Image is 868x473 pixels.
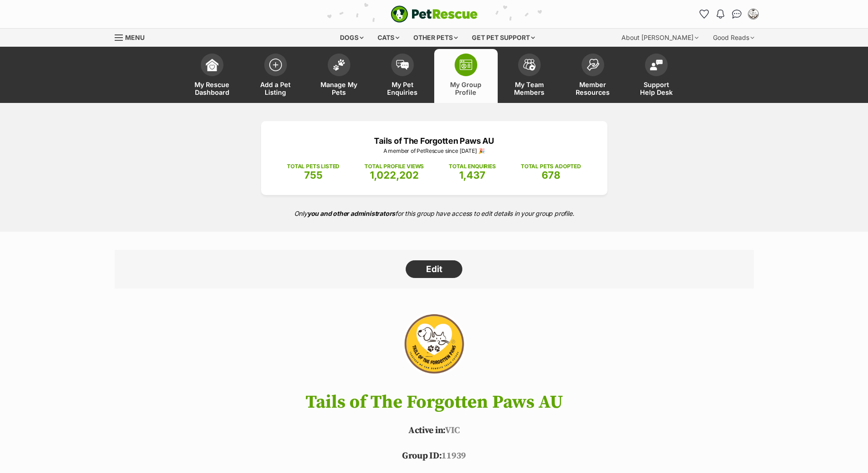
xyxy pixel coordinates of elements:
div: About [PERSON_NAME] [615,29,705,47]
div: Good Reads [707,29,761,47]
button: Notifications [713,7,728,21]
div: Cats [371,29,406,47]
img: help-desk-icon-fdf02630f3aa405de69fd3d07c3f3aa587a6932b1a1747fa1d2bba05be0121f9.svg [650,59,663,70]
ul: Account quick links [697,7,761,21]
img: member-resources-icon-8e73f808a243e03378d46382f2149f9095a855e16c252ad45f914b54edf8863c.svg [587,59,599,71]
a: Support Help Desk [625,49,688,103]
img: pet-enquiries-icon-7e3ad2cf08bfb03b45e93fb7055b45f3efa6380592205ae92323e6603595dc1f.svg [396,60,409,70]
span: 1,022,202 [370,169,419,181]
div: Dogs [334,29,370,47]
a: PetRescue [391,5,478,23]
p: VIC [101,424,767,438]
h1: Tails of The Forgotten Paws AU [101,392,767,412]
p: TOTAL PROFILE VIEWS [364,162,424,171]
span: Active in: [408,425,445,436]
span: My Team Members [509,81,550,96]
p: TOTAL ENQUIRIES [449,162,495,171]
p: TOTAL PETS ADOPTED [521,162,581,171]
a: Menu [115,29,151,45]
strong: you and other administrators [307,210,396,217]
p: A member of PetRescue since [DATE] 🎉 [275,147,594,155]
a: Manage My Pets [307,49,371,103]
img: group-profile-icon-3fa3cf56718a62981997c0bc7e787c4b2cf8bcc04b72c1350f741eb67cf2f40e.svg [460,59,472,70]
span: Manage My Pets [319,81,359,96]
span: My Rescue Dashboard [192,81,233,96]
a: My Team Members [498,49,561,103]
p: TOTAL PETS LISTED [287,162,339,171]
a: Conversations [730,7,744,21]
img: chat-41dd97257d64d25036548639549fe6c8038ab92f7586957e7f3b1b290dea8141.svg [732,10,742,19]
a: My Rescue Dashboard [180,49,244,103]
img: manage-my-pets-icon-02211641906a0b7f246fdf0571729dbe1e7629f14944591b6c1af311fb30b64b.svg [333,59,345,71]
img: team-members-icon-5396bd8760b3fe7c0b43da4ab00e1e3bb1a5d9ba89233759b79545d2d3fc5d0d.svg [523,59,536,71]
span: Group ID: [402,450,441,462]
p: Tails of The Forgotten Paws AU [275,135,594,147]
span: Member Resources [572,81,613,96]
div: Get pet support [466,29,541,47]
div: Other pets [407,29,464,47]
img: notifications-46538b983faf8c2785f20acdc204bb7945ddae34d4c08c2a6579f10ce5e182be.svg [717,10,724,19]
span: 755 [304,169,323,181]
img: logo-e224e6f780fb5917bec1dbf3a21bbac754714ae5b6737aabdf751b685950b380.svg [391,5,478,23]
img: dashboard-icon-eb2f2d2d3e046f16d808141f083e7271f6b2e854fb5c12c21221c1fb7104beca.svg [206,59,218,71]
span: My Group Profile [446,81,486,96]
img: add-pet-listing-icon-0afa8454b4691262ce3f59096e99ab1cd57d4a30225e0717b998d2c9b9846f56.svg [269,59,282,71]
span: 1,437 [459,169,485,181]
a: Favourites [697,7,712,21]
p: 11939 [101,449,767,463]
span: Menu [125,34,145,41]
a: My Pet Enquiries [371,49,434,103]
span: Support Help Desk [636,81,677,96]
img: Tails of The Forgotten Paws AU [382,307,485,384]
a: My Group Profile [434,49,498,103]
img: Tails of The Forgotten Paws AU profile pic [749,10,758,19]
span: My Pet Enquiries [382,81,423,96]
span: Add a Pet Listing [255,81,296,96]
button: My account [746,7,761,21]
a: Member Resources [561,49,625,103]
span: 678 [542,169,560,181]
a: Edit [406,260,462,278]
a: Add a Pet Listing [244,49,307,103]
